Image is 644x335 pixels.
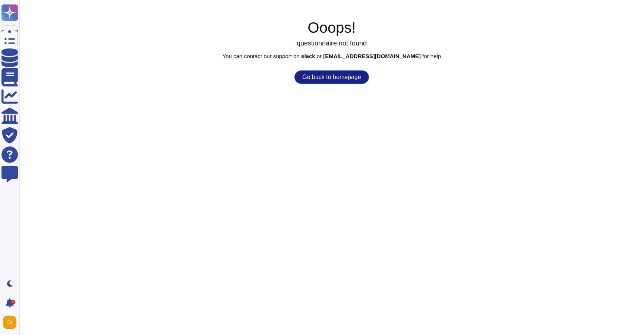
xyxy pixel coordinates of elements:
img: user [3,316,16,329]
b: slack [301,53,315,59]
p: You can contact our support on or for help [19,53,644,59]
h3: questionnaire not found [19,39,644,48]
button: Go back to homepage [294,70,369,84]
div: 9+ [11,300,15,304]
b: [EMAIL_ADDRESS][DOMAIN_NAME] [323,53,421,59]
button: user [1,314,22,331]
h1: Ooops! [19,19,644,37]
